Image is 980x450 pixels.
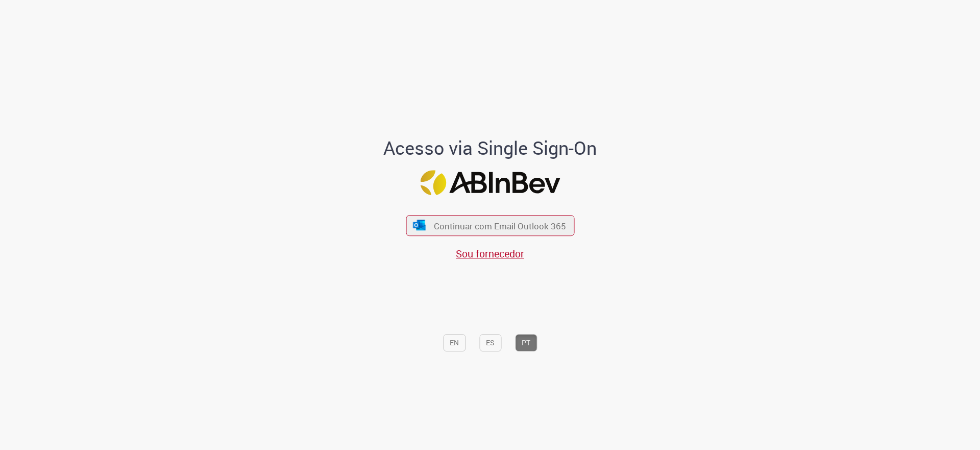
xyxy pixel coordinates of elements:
button: PT [515,334,537,351]
span: Continuar com Email Outlook 365 [434,220,566,231]
img: ícone Azure/Microsoft 360 [412,220,427,230]
img: Logo ABInBev [420,170,560,195]
button: EN [443,334,465,351]
h1: Acesso via Single Sign-On [349,138,632,158]
button: ícone Azure/Microsoft 360 Continuar com Email Outlook 365 [406,215,574,236]
button: ES [479,334,501,351]
a: Sou fornecedor [456,247,524,260]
